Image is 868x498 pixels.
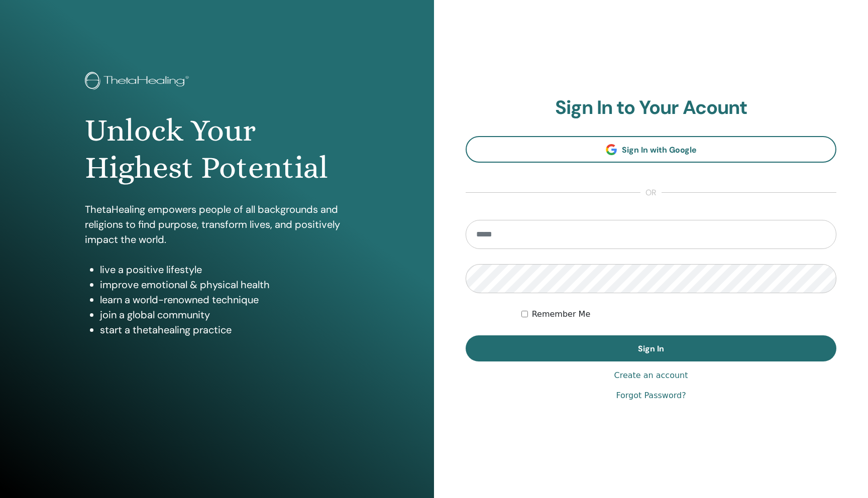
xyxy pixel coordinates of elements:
h1: Unlock Your Highest Potential [85,112,349,187]
li: start a thetahealing practice [100,322,349,337]
button: Sign In [466,335,836,361]
li: join a global community [100,307,349,322]
a: Forgot Password? [616,390,686,402]
li: improve emotional & physical health [100,277,349,292]
a: Sign In with Google [466,136,836,163]
a: Create an account [614,369,688,382]
p: ThetaHealing empowers people of all backgrounds and religions to find purpose, transform lives, a... [85,202,349,247]
li: learn a world-renowned technique [100,292,349,307]
li: live a positive lifestyle [100,262,349,277]
div: Keep me authenticated indefinitely or until I manually logout [521,308,836,320]
span: Sign In [638,343,664,354]
label: Remember Me [532,308,591,320]
span: Sign In with Google [622,145,697,155]
h2: Sign In to Your Acount [466,96,836,119]
span: or [640,187,662,199]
